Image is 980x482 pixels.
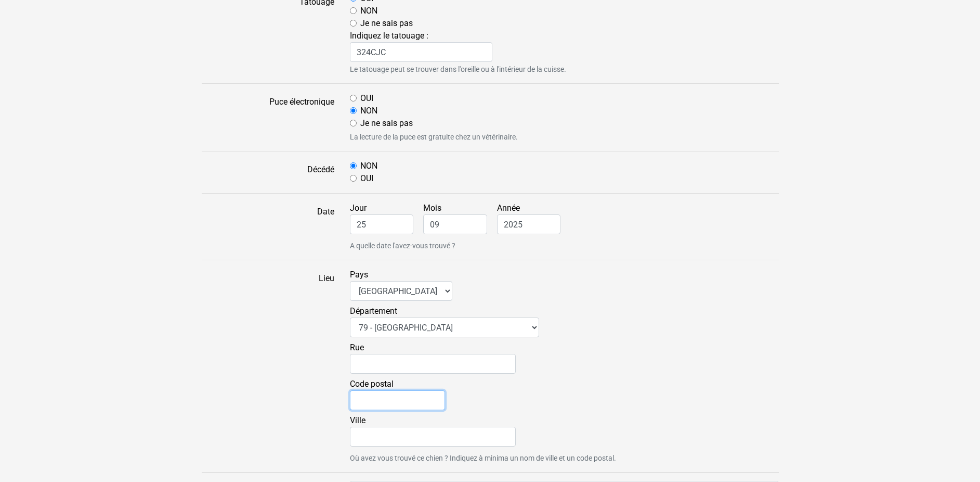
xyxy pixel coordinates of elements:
label: Code postal [350,378,445,410]
label: OUI [360,92,373,105]
label: Pays [350,269,452,301]
label: Je ne sais pas [360,117,413,130]
input: Je ne sais pas [350,120,357,126]
input: Mois [423,214,487,234]
small: La lecture de la puce est gratuite chez un vétérinaire. [350,132,779,143]
label: Date [194,202,342,251]
input: Je ne sais pas [350,20,357,27]
small: Le tatouage peut se trouver dans l'oreille ou à l'intérieur de la cuisse. [350,64,779,75]
label: Décédé [194,160,342,185]
input: Rue [350,354,516,374]
input: Jour [350,214,414,234]
label: Mois [423,202,495,234]
small: A quelle date l'avez-vous trouvé ? [350,240,779,251]
input: OUI [350,95,357,102]
label: NON [360,160,377,172]
label: Jour [350,202,422,234]
label: Ville [350,414,516,447]
input: Ville [350,427,516,447]
label: Je ne sais pas [360,17,413,30]
label: NON [360,5,377,17]
select: Département [350,318,539,337]
label: Lieu [194,269,342,464]
input: OUI [350,175,357,182]
input: Code postal [350,390,445,410]
input: NON [350,107,357,114]
small: Où avez vous trouvé ce chien ? Indiquez à minima un nom de ville et un code postal. [350,453,779,464]
select: Pays [350,281,452,301]
input: NON [350,162,357,169]
label: Puce électronique [194,92,342,143]
label: Rue [350,341,516,374]
label: Année [497,202,569,234]
input: NON [350,7,357,14]
input: Année [497,214,561,234]
label: NON [360,105,377,117]
span: Indiquez le tatouage : [350,31,779,62]
label: OUI [360,172,373,185]
label: Département [350,305,539,337]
